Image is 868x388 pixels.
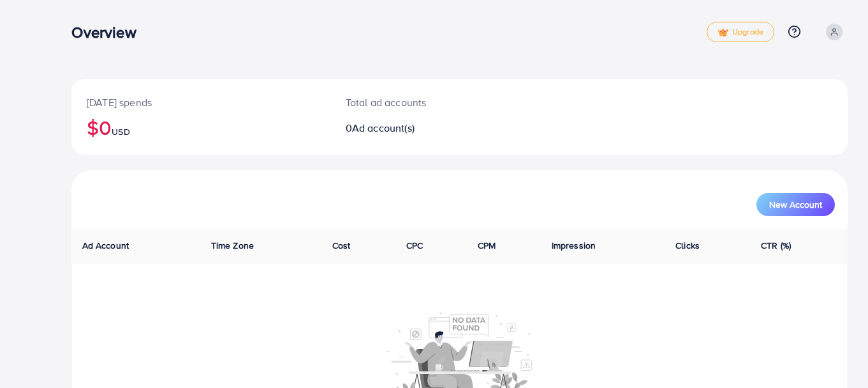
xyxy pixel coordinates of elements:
[707,22,774,42] a: tickUpgrade
[717,28,728,37] img: tick
[717,27,763,37] span: Upgrade
[87,115,315,139] h2: $0
[552,239,596,252] span: Impression
[346,122,509,134] h2: 0
[406,239,423,252] span: CPC
[87,95,315,110] p: [DATE] spends
[112,125,129,138] span: USD
[478,239,496,252] span: CPM
[346,95,509,110] p: Total ad accounts
[352,121,415,135] span: Ad account(s)
[761,239,791,252] span: CTR (%)
[82,239,129,252] span: Ad Account
[211,239,254,252] span: Time Zone
[71,23,146,42] h3: Overview
[675,239,700,252] span: Clicks
[332,239,351,252] span: Cost
[769,200,822,209] span: New Account
[756,193,835,216] button: New Account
